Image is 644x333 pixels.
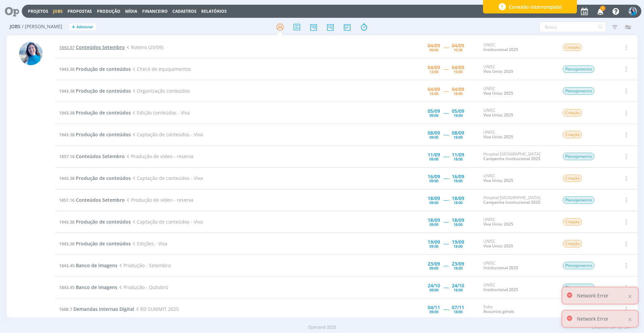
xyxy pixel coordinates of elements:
[453,135,463,139] div: 18:00
[563,153,594,160] span: Planejamento
[59,88,74,94] span: 1943.38
[142,8,168,14] a: Financeiro
[483,47,518,52] a: Institucional 2025
[428,152,440,157] div: 11/09
[539,21,606,32] input: Busca
[443,240,448,247] span: -----
[452,174,464,179] div: 16/09
[600,6,605,11] span: 1
[131,240,167,247] span: Edições - Viva
[428,283,440,288] div: 24/10
[577,315,608,322] p: Network Error
[483,90,513,96] a: Viva Unisc 2025
[59,153,74,159] span: 1857.16
[453,201,463,204] div: 18:00
[452,196,464,201] div: 18/09
[563,65,594,73] span: Planejamento
[76,131,131,138] span: Produção de conteúdos
[452,218,464,223] div: 18/09
[131,131,203,138] span: Captação de conteúdos - Viva
[59,262,117,269] a: 1843.45Banco de imagens
[59,109,131,116] a: 1943.38Produção de conteúdos
[443,219,448,225] span: -----
[593,5,607,17] button: 1
[563,262,594,269] span: Planejamento
[125,197,194,203] span: Produção de vídeo - reserva
[76,197,125,203] span: Conteúdos Setembro
[483,287,518,292] a: Institucional 2025
[59,66,74,72] span: 1943.38
[429,113,438,117] div: 09:00
[443,262,448,269] span: -----
[131,66,191,72] span: Check de equipamentos
[59,263,74,269] span: 1843.45
[429,223,438,226] div: 09:00
[428,65,440,70] div: 04/09
[563,44,582,51] span: Criação
[563,284,594,291] span: Planejamento
[131,219,203,225] span: Captação de conteúdos - Viva
[563,175,582,182] span: Criação
[97,8,120,14] a: Produção
[59,306,72,312] span: 1688.7
[59,197,74,203] span: 1857.16
[577,292,608,299] p: Network Error
[76,219,131,225] span: Produção de conteúdos
[509,3,562,10] span: Conexão interrompida!
[453,113,463,117] div: 18:00
[172,8,197,14] span: Cadastros
[429,92,438,95] div: 15:00
[452,283,464,288] div: 24/10
[452,261,464,266] div: 23/09
[483,283,552,292] div: UNISC
[452,109,464,113] div: 05/09
[53,8,63,14] a: Jobs
[76,109,131,116] span: Produção de conteúdos
[443,109,448,116] span: -----
[59,44,125,50] a: 1843.57Conteúdos Setembro
[19,42,43,65] img: E
[563,240,582,247] span: Criação
[429,244,438,248] div: 09:00
[443,66,448,72] span: -----
[443,153,448,159] span: -----
[452,65,464,70] div: 04/09
[76,25,93,29] span: Adicionar
[59,153,125,159] a: 1857.16Conteúdos Setembro
[429,201,438,204] div: 09:00
[428,131,440,135] div: 08/09
[483,243,513,249] a: Viva Unisc 2025
[199,9,229,14] button: Relatórios
[59,44,74,50] span: 1843.57
[428,174,440,179] div: 16/09
[443,131,448,138] span: -----
[443,306,448,312] span: -----
[51,9,65,14] button: Jobs
[483,239,552,249] div: UNISC
[59,66,131,72] a: 1943.38Produção de conteúdos
[483,68,513,74] a: Viva Unisc 2025
[59,175,74,181] span: 1943.38
[453,179,463,183] div: 18:00
[59,219,131,225] a: 1943.38Produção de conteúdos
[131,88,190,94] span: Organização conteúdos
[483,134,513,140] a: Viva Unisc 2025
[429,310,438,314] div: 09:00
[95,9,122,14] button: Produção
[76,262,117,269] span: Banco de imagens
[59,197,125,203] a: 1857.16Conteúdos Setembro
[563,218,582,226] span: Criação
[59,241,74,247] span: 1943.38
[26,9,50,14] button: Projetos
[59,175,131,181] a: 1943.38Produção de conteúdos
[76,44,125,50] span: Conteúdos Setembro
[483,86,552,96] div: UNISC
[131,109,190,116] span: Edição conteúdos - Viva
[483,174,552,183] div: UNISC
[428,305,440,310] div: 04/11
[483,130,552,140] div: UNISC
[483,304,552,314] div: Sobe
[452,240,464,244] div: 19/09
[117,284,168,290] span: Produção - Outubro
[453,266,463,270] div: 18:00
